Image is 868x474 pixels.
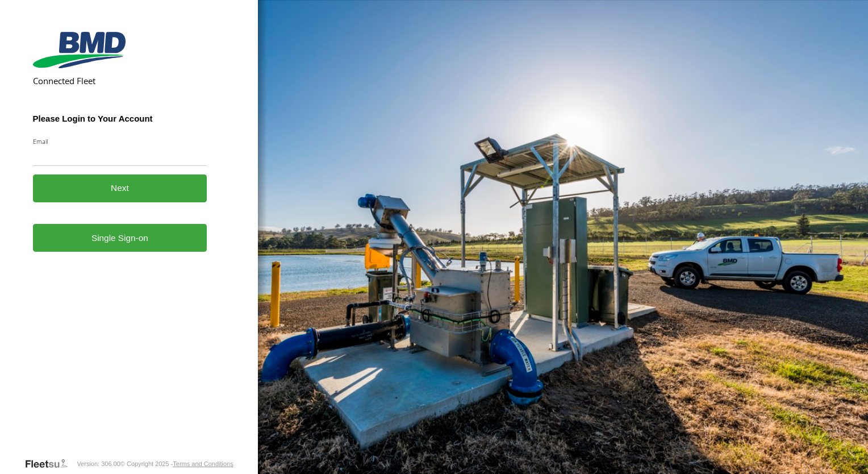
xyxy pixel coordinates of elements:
[33,75,207,86] h2: Connected Fleet
[33,174,207,202] button: Next
[120,460,233,467] div: © Copyright 2025 -
[24,458,77,469] a: Visit our Website
[77,460,120,467] div: Version: 306.00
[33,114,207,123] h3: Please Login to Your Account
[33,137,207,145] label: Email
[33,32,126,68] img: BMD
[173,460,233,467] a: Terms and Conditions
[33,224,207,252] a: Single Sign-on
